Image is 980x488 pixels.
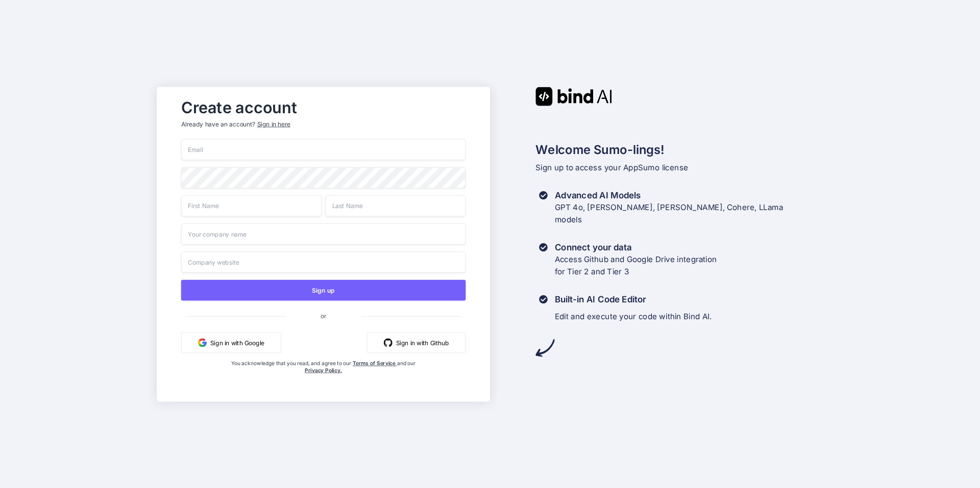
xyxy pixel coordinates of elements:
[367,332,466,353] button: Sign in with Github
[555,241,717,253] h3: Connect your data
[353,359,397,366] a: Terms of Service
[229,359,419,394] div: You acknowledge that you read, and agree to our and our
[555,201,783,225] p: GPT 4o, [PERSON_NAME], [PERSON_NAME], Cohere, LLama models
[181,139,466,160] input: Email
[286,304,361,326] span: or
[555,311,712,323] p: Edit and execute your code within Bind AI.
[257,120,290,129] div: Sign in here
[555,189,783,201] h3: Advanced AI Models
[555,253,717,277] p: Access Github and Google Drive integration for Tier 2 and Tier 3
[535,338,554,357] img: arrow
[181,332,281,353] button: Sign in with Google
[535,161,823,173] p: Sign up to access your AppSumo license
[535,87,612,106] img: Bind AI logo
[198,338,207,347] img: google
[181,223,466,245] input: Your company name
[181,120,466,129] p: Already have an account?
[181,195,322,216] input: First Name
[181,279,466,300] button: Sign up
[305,367,342,373] a: Privacy Policy.
[535,140,823,159] h2: Welcome Sumo-lings!
[181,100,466,114] h2: Create account
[555,293,712,305] h3: Built-in AI Code Editor
[384,338,393,347] img: github
[325,195,465,216] input: Last Name
[181,251,466,273] input: Company website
